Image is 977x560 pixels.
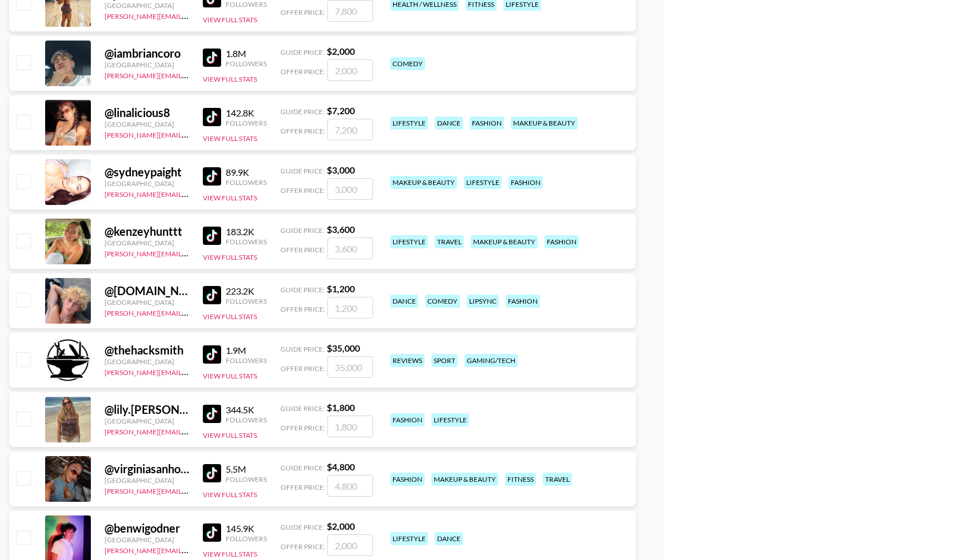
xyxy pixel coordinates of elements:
[105,120,189,128] div: [GEOGRAPHIC_DATA]
[105,179,189,188] div: [GEOGRAPHIC_DATA]
[281,305,325,313] span: Offer Price:
[435,532,463,545] div: dance
[105,343,189,357] div: @ thehacksmith
[203,15,257,24] button: View Full Stats
[327,105,355,116] strong: $ 7,200
[281,107,325,116] span: Guide Price:
[327,402,355,413] strong: $ 1,800
[431,413,469,426] div: lifestyle
[431,473,498,486] div: makeup & beauty
[226,416,267,424] div: Followers
[327,237,373,259] input: 3,600
[203,405,221,423] img: TikTok
[390,116,428,130] div: lifestyle
[203,431,257,440] button: View Full Stats
[203,523,221,542] img: TikTok
[105,61,189,69] div: [GEOGRAPHIC_DATA]
[281,167,325,175] span: Guide Price:
[327,356,373,378] input: 35,000
[226,285,267,297] div: 223.2K
[327,343,360,353] strong: $ 35,000
[226,59,267,68] div: Followers
[203,49,221,67] img: TikTok
[281,345,325,353] span: Guide Price:
[203,194,257,202] button: View Full Stats
[327,297,373,319] input: 1,200
[105,247,274,258] a: [PERSON_NAME][EMAIL_ADDRESS][DOMAIN_NAME]
[105,188,274,199] a: [PERSON_NAME][EMAIL_ADDRESS][DOMAIN_NAME]
[105,462,189,476] div: @ virginiasanhouse
[327,164,355,175] strong: $ 3,000
[105,402,189,417] div: @ lily.[PERSON_NAME]
[203,253,257,261] button: View Full Stats
[390,354,425,367] div: reviews
[435,235,464,248] div: travel
[327,521,355,531] strong: $ 2,000
[203,134,257,143] button: View Full Stats
[203,490,257,499] button: View Full Stats
[105,106,189,120] div: @ linalicious8
[390,413,425,426] div: fashion
[511,116,578,130] div: makeup & beauty
[226,297,267,305] div: Followers
[435,116,463,130] div: dance
[467,295,499,308] div: lipsync
[327,416,373,437] input: 1,800
[226,48,267,59] div: 1.8M
[105,366,274,377] a: [PERSON_NAME][EMAIL_ADDRESS][DOMAIN_NAME]
[226,404,267,416] div: 344.5K
[281,364,325,373] span: Offer Price:
[281,186,325,195] span: Offer Price:
[203,372,257,380] button: View Full Stats
[431,354,458,367] div: sport
[281,404,325,413] span: Guide Price:
[203,550,257,558] button: View Full Stats
[281,48,325,57] span: Guide Price:
[327,46,355,57] strong: $ 2,000
[281,8,325,17] span: Offer Price:
[390,295,418,308] div: dance
[226,475,267,484] div: Followers
[543,473,572,486] div: travel
[226,178,267,187] div: Followers
[105,485,274,495] a: [PERSON_NAME][EMAIL_ADDRESS][DOMAIN_NAME]
[105,239,189,247] div: [GEOGRAPHIC_DATA]
[390,57,425,70] div: comedy
[203,345,221,364] img: TikTok
[281,483,325,491] span: Offer Price:
[390,473,425,486] div: fashion
[203,108,221,126] img: TikTok
[465,354,518,367] div: gaming/tech
[226,356,267,365] div: Followers
[105,69,274,80] a: [PERSON_NAME][EMAIL_ADDRESS][DOMAIN_NAME]
[327,119,373,140] input: 7,200
[105,425,274,436] a: [PERSON_NAME][EMAIL_ADDRESS][DOMAIN_NAME]
[327,59,373,81] input: 2,000
[327,224,355,235] strong: $ 3,600
[203,464,221,482] img: TikTok
[203,286,221,304] img: TikTok
[390,235,428,248] div: lifestyle
[505,473,536,486] div: fitness
[281,285,325,294] span: Guide Price:
[226,167,267,178] div: 89.9K
[105,357,189,366] div: [GEOGRAPHIC_DATA]
[281,127,325,135] span: Offer Price:
[281,542,325,551] span: Offer Price:
[105,128,274,139] a: [PERSON_NAME][EMAIL_ADDRESS][DOMAIN_NAME]
[105,165,189,179] div: @ sydneypaight
[281,464,325,472] span: Guide Price:
[327,283,355,294] strong: $ 1,200
[281,245,325,254] span: Offer Price:
[390,176,457,189] div: makeup & beauty
[203,167,221,186] img: TikTok
[470,116,504,130] div: fashion
[105,476,189,485] div: [GEOGRAPHIC_DATA]
[105,535,189,544] div: [GEOGRAPHIC_DATA]
[226,119,267,127] div: Followers
[203,75,257,83] button: View Full Stats
[327,534,373,556] input: 2,000
[105,307,274,317] a: [PERSON_NAME][EMAIL_ADDRESS][DOMAIN_NAME]
[281,523,325,531] span: Guide Price:
[506,295,540,308] div: fashion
